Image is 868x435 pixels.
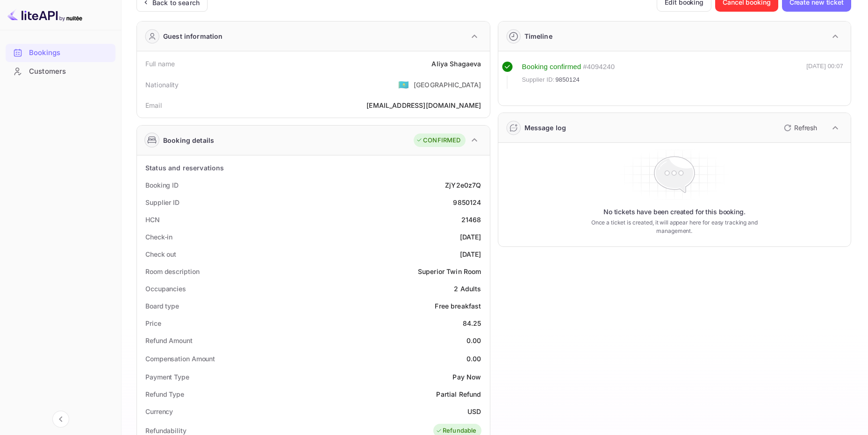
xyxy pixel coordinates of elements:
div: 2 Adults [454,284,481,294]
div: USD [467,407,481,416]
div: Booking ID [145,180,179,190]
button: Collapse navigation [52,411,69,428]
p: Once a ticket is created, it will appear here for easy tracking and management. [580,218,769,235]
button: Refresh [778,120,821,135]
div: Board type [145,301,179,311]
div: Supplier ID [145,197,179,207]
p: Refresh [794,123,817,133]
p: No tickets have been created for this booking. [603,207,746,217]
div: Refund Type [145,389,184,399]
div: Customers [6,63,115,81]
div: ZjY2e0z7Q [445,180,481,190]
div: Free breakfast [435,301,481,311]
div: Guest information [163,31,223,41]
div: [DATE] [460,249,481,259]
div: Refund Amount [145,336,193,345]
div: Bookings [29,48,111,58]
div: [GEOGRAPHIC_DATA] [414,80,481,90]
a: Bookings [6,44,115,61]
div: CONFIRMED [416,136,460,145]
img: LiteAPI logo [7,7,82,22]
div: 9850124 [453,197,481,207]
div: Booking details [163,135,214,145]
div: 0.00 [466,336,481,345]
div: HCN [145,215,160,225]
div: Nationality [145,80,179,90]
div: Superior Twin Room [418,267,481,276]
div: Email [145,100,162,110]
div: [DATE] [460,232,481,242]
div: Status and reservations [145,163,224,173]
div: 21468 [461,215,481,225]
div: Customers [29,66,111,77]
div: # 4094240 [583,62,615,72]
div: Pay Now [452,372,481,382]
div: 84.25 [463,318,481,328]
div: Bookings [6,44,115,62]
div: Payment Type [145,372,189,382]
div: [DATE] 00:07 [806,62,843,89]
span: 9850124 [555,75,580,84]
div: Partial Refund [436,389,481,399]
a: Customers [6,63,115,80]
div: Occupancies [145,284,186,294]
span: Supplier ID: [522,75,555,84]
div: Check out [145,249,176,259]
div: Compensation Amount [145,354,215,364]
div: [EMAIL_ADDRESS][DOMAIN_NAME] [366,100,481,110]
div: Check-in [145,232,172,242]
div: Full name [145,59,175,69]
div: Booking confirmed [522,62,581,72]
div: Aliya Shagaeva [431,59,481,69]
div: Message log [524,123,567,133]
div: Room description [145,267,199,276]
div: Timeline [524,31,552,41]
div: Currency [145,407,173,416]
div: Price [145,318,161,328]
div: 0.00 [466,354,481,364]
span: United States [398,76,409,93]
